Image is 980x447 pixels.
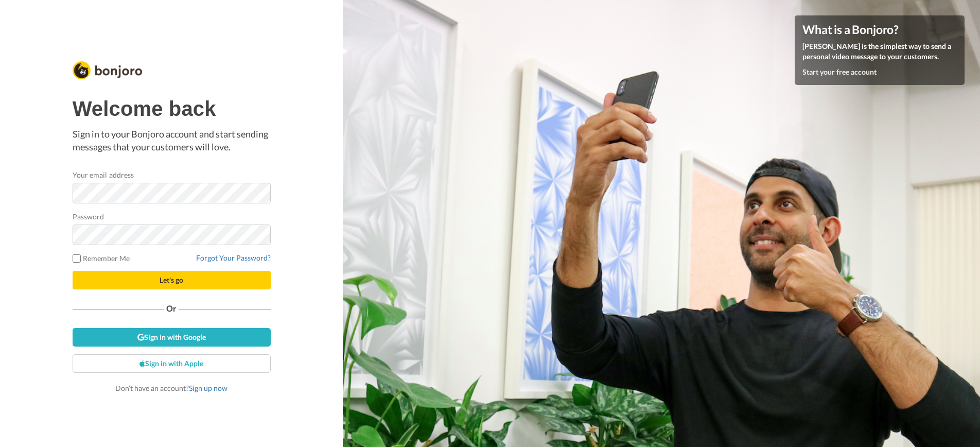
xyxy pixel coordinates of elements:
span: Or [164,305,179,312]
label: Your email address [73,169,134,180]
p: Sign in to your Bonjoro account and start sending messages that your customers will love. [73,128,271,154]
span: Don’t have an account? [115,384,227,392]
input: Remember Me [73,254,81,263]
h4: What is a Bonjoro? [802,23,957,36]
h1: Welcome back [73,97,271,120]
a: Sign in with Google [73,328,271,347]
button: Let's go [73,271,271,289]
label: Remember Me [73,253,130,264]
a: Sign in with Apple [73,354,271,373]
a: Forgot Your Password? [196,253,271,262]
span: Let's go [160,276,183,284]
label: Password [73,211,104,222]
a: Start your free account [802,67,877,76]
a: Sign up now [189,384,227,392]
p: [PERSON_NAME] is the simplest way to send a personal video message to your customers. [802,41,957,62]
